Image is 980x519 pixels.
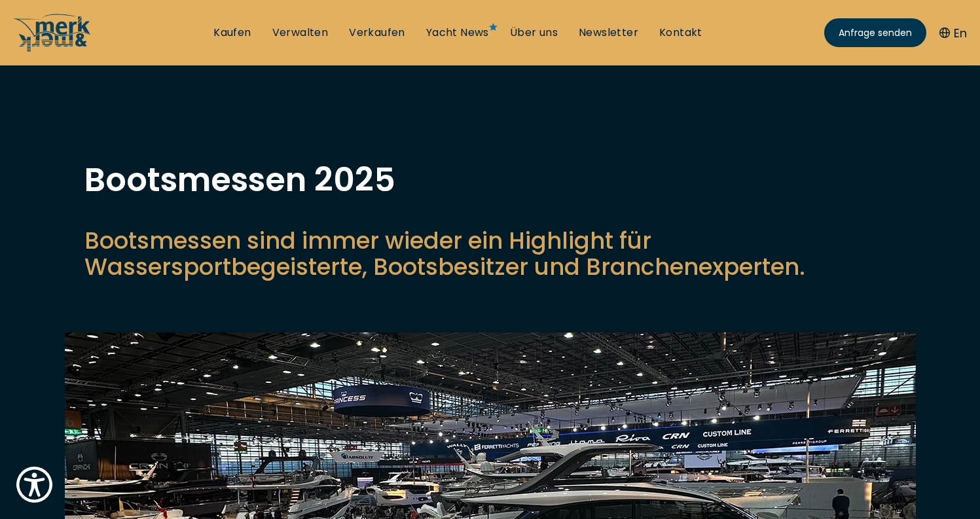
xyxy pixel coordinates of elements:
button: Show Accessibility Preferences [13,463,56,506]
a: Verkaufen [349,26,405,40]
span: Anfrage senden [839,26,912,40]
a: Anfrage senden [824,18,926,47]
p: Bootsmessen sind immer wieder ein Highlight für Wassersportbegeisterte, Bootsbesitzer und Branche... [84,228,896,280]
a: Yacht News [426,26,489,40]
a: Newsletter [579,26,638,40]
button: En [939,24,967,42]
a: Über uns [510,26,558,40]
h1: Bootsmessen 2025 [84,164,896,196]
a: Kontakt [659,26,702,40]
a: Verwalten [272,26,329,40]
a: Kaufen [213,26,251,40]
